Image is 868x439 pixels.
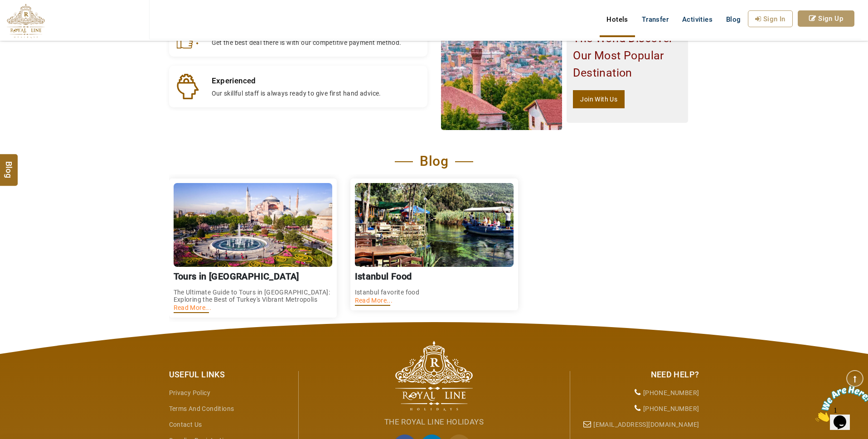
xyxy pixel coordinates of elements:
span: The Royal Line Holidays [384,417,484,426]
a: Activities [675,10,719,29]
a: Sign In [748,10,793,27]
h3: Tours in [GEOGRAPHIC_DATA] [174,271,332,282]
a: Privacy Policy [169,389,211,396]
h3: Istanbul Food [355,271,514,282]
div: Useful Links [169,369,291,381]
a: [EMAIL_ADDRESS][DOMAIN_NAME] [593,421,699,428]
a: Terms and Conditions [169,405,234,412]
div: Need Help? [577,369,699,381]
img: The Royal Line Holidays [7,4,45,38]
img: Chat attention grabber [4,4,60,39]
p: Istanbul favorite food [355,289,514,296]
li: [PHONE_NUMBER] [577,401,699,417]
img: istanbul [355,183,514,267]
li: [PHONE_NUMBER] [577,385,699,401]
span: Blog [3,161,15,169]
img: Tours in Istanbul [174,183,332,267]
a: join with us [573,90,625,108]
a: Contact Us [169,421,202,428]
span: Blog [726,15,741,24]
p: Experienced [212,74,381,87]
p: The Ultimate Guide to Tours in [GEOGRAPHIC_DATA]: Exploring the Best of Turkey's Vibrant Metropolis [174,289,332,303]
a: Read More... [355,297,393,304]
iframe: chat widget [812,382,868,425]
span: Our skillful staff is always ready to give first hand advice. [212,90,381,97]
h2: Blog [395,153,473,169]
a: Hotels [600,10,635,29]
a: Sign Up [798,10,854,27]
span: 1 [4,4,7,11]
a: Read More... [174,304,212,311]
a: Blog [719,10,748,29]
img: The Royal Line Holidays [395,341,473,411]
a: Transfer [635,10,675,29]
